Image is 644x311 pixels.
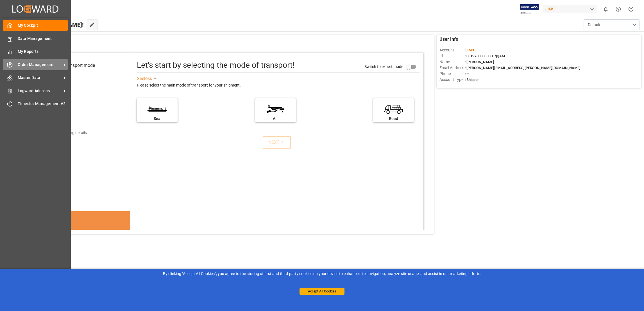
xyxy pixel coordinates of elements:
span: Phone [439,71,465,77]
a: Data Management [3,33,68,44]
span: : [PERSON_NAME] [465,60,494,64]
div: Sea [140,116,175,122]
div: NEXT [268,139,285,146]
span: : — [465,72,469,76]
a: Timeslot Management V2 [3,98,68,109]
div: Please select the main mode of transport for your shipment. [137,82,420,89]
span: Switch to expert mode [364,64,403,69]
div: Let's start by selecting the mode of transport! [137,59,294,71]
span: Name [439,59,465,65]
div: By clicking "Accept All Cookies”, you agree to the storing of first and third-party cookies on yo... [4,271,640,277]
span: Default [588,22,600,28]
button: NEXT [263,136,291,149]
span: Logward Add-ons [18,88,62,94]
div: See less [137,75,152,82]
div: Air [258,116,293,122]
span: : [465,48,474,52]
span: Order Management [18,62,62,68]
div: Road [376,116,411,122]
span: Email Address [439,65,465,71]
button: Help Center [612,3,625,15]
span: Data Management [18,36,68,42]
span: Master Data [18,75,62,81]
span: Account Type [439,77,465,83]
button: open menu [584,19,640,30]
button: Accept All Cookies [300,288,344,295]
a: My Cockpit [3,20,68,31]
img: Exertis%20JAM%20-%20Email%20Logo.jpg_1722504956.jpg [520,4,539,14]
span: JIMS [466,48,474,52]
span: User Info [439,36,458,43]
span: Hello [PERSON_NAME]! [23,19,84,30]
button: JIMS [543,4,599,14]
span: : [PERSON_NAME][EMAIL_ADDRESS][PERSON_NAME][DOMAIN_NAME] [465,66,580,70]
span: : Shipper [465,78,479,82]
span: Timeslot Management V2 [18,101,68,107]
button: show 0 new notifications [599,3,612,15]
span: Id [439,53,465,59]
span: My Reports [18,49,68,55]
div: Select transport mode [51,62,95,69]
span: My Cockpit [18,22,68,28]
div: JIMS [543,5,597,13]
span: Account [439,47,465,53]
span: : 0019Y0000050OTgQAM [465,54,505,58]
